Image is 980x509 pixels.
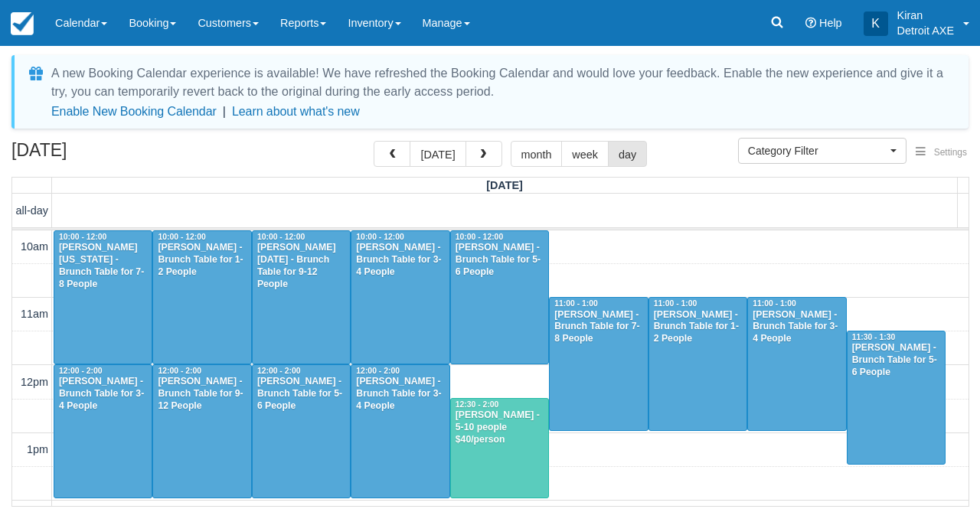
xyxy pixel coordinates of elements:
a: 11:00 - 1:00[PERSON_NAME] - Brunch Table for 7-8 People [549,297,648,431]
button: month [511,141,563,167]
span: 1pm [27,443,48,455]
button: Settings [906,142,976,164]
div: [PERSON_NAME] - Brunch Table for 5-6 People [851,342,941,379]
span: 10:00 - 12:00 [456,233,503,241]
div: [PERSON_NAME][US_STATE] - Brunch Table for 7-8 People [58,242,148,291]
button: Category Filter [738,138,906,164]
span: 12:30 - 2:00 [456,400,499,409]
a: Learn about what's new [232,105,360,118]
span: 12:00 - 2:00 [356,367,400,375]
a: 11:00 - 1:00[PERSON_NAME] - Brunch Table for 3-4 People [747,297,846,431]
span: 11:00 - 1:00 [554,299,598,308]
div: K [864,11,888,36]
button: week [561,141,609,167]
span: 10:00 - 12:00 [158,233,205,241]
span: | [223,105,226,118]
span: 10am [21,240,48,253]
img: checkfront-main-nav-mini-logo.png [11,12,34,35]
a: 10:00 - 12:00[PERSON_NAME] - Brunch Table for 1-2 People [152,230,251,364]
a: 10:00 - 12:00[PERSON_NAME][DATE] - Brunch Table for 9-12 People [252,230,351,364]
span: Category Filter [748,143,887,158]
a: 10:00 - 12:00[PERSON_NAME] - Brunch Table for 5-6 People [450,230,549,364]
div: [PERSON_NAME] - Brunch Table for 5-6 People [455,242,544,279]
span: 11:00 - 1:00 [753,299,796,308]
a: 10:00 - 12:00[PERSON_NAME][US_STATE] - Brunch Table for 7-8 People [54,230,152,364]
i: Help [805,18,816,28]
span: 12:00 - 2:00 [59,367,103,375]
a: 12:00 - 2:00[PERSON_NAME] - Brunch Table for 9-12 People [152,364,251,498]
span: 11:00 - 1:00 [654,299,697,308]
span: [DATE] [486,179,523,191]
a: 12:00 - 2:00[PERSON_NAME] - Brunch Table for 3-4 People [54,364,152,498]
div: [PERSON_NAME] - 5-10 people $40/person [455,409,544,446]
p: Detroit AXE [897,23,954,38]
div: [PERSON_NAME] - Brunch Table for 9-12 People [157,376,247,413]
span: 10:00 - 12:00 [257,233,305,241]
button: day [608,141,647,167]
p: Kiran [897,8,954,23]
span: 11:30 - 1:30 [852,333,896,341]
a: 11:00 - 1:00[PERSON_NAME] - Brunch Table for 1-2 People [648,297,747,431]
h2: [DATE] [11,141,205,169]
a: 12:30 - 2:00[PERSON_NAME] - 5-10 people $40/person [450,398,549,499]
a: 11:30 - 1:30[PERSON_NAME] - Brunch Table for 5-6 People [847,331,946,465]
button: [DATE] [410,141,465,167]
span: 11am [21,308,48,320]
div: [PERSON_NAME] - Brunch Table for 3-4 People [752,309,841,346]
button: Enable New Booking Calendar [51,104,217,119]
div: [PERSON_NAME] - Brunch Table for 7-8 People [554,309,643,346]
a: 10:00 - 12:00[PERSON_NAME] - Brunch Table for 3-4 People [351,230,449,364]
span: all-day [16,204,48,217]
span: 10:00 - 12:00 [59,233,106,241]
span: 12:00 - 2:00 [257,367,301,375]
span: 12:00 - 2:00 [158,367,201,375]
div: [PERSON_NAME] - Brunch Table for 3-4 People [355,242,445,279]
div: [PERSON_NAME] - Brunch Table for 5-6 People [256,376,346,413]
div: [PERSON_NAME][DATE] - Brunch Table for 9-12 People [256,242,346,291]
div: [PERSON_NAME] - Brunch Table for 3-4 People [355,376,445,413]
span: Settings [934,147,967,158]
a: 12:00 - 2:00[PERSON_NAME] - Brunch Table for 3-4 People [351,364,449,498]
span: 12pm [21,376,48,388]
div: [PERSON_NAME] - Brunch Table for 1-2 People [157,242,247,279]
a: 12:00 - 2:00[PERSON_NAME] - Brunch Table for 5-6 People [252,364,351,498]
div: [PERSON_NAME] - Brunch Table for 1-2 People [653,309,743,346]
span: Help [819,17,842,29]
div: [PERSON_NAME] - Brunch Table for 3-4 People [58,376,148,413]
span: 10:00 - 12:00 [356,233,403,241]
div: A new Booking Calendar experience is available! We have refreshed the Booking Calendar and would ... [51,64,950,101]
